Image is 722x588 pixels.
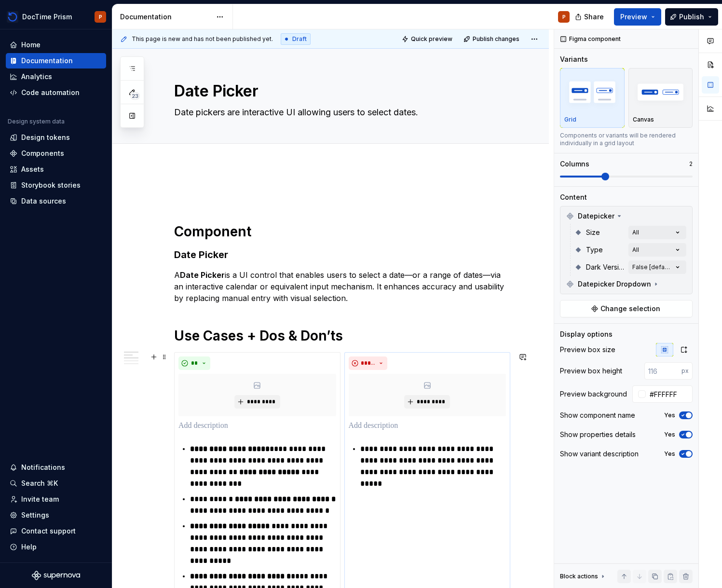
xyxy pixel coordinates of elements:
div: P [99,13,102,21]
strong: Date Picker [180,270,225,280]
button: Preview [614,8,661,26]
a: Home [6,37,106,53]
div: P [562,13,566,21]
span: Size [586,228,600,237]
div: Analytics [21,72,52,82]
a: Data sources [6,193,106,209]
div: Datepicker Dropdown [562,276,690,292]
svg: Supernova Logo [32,571,80,580]
a: Documentation [6,53,106,68]
div: Show component name [560,410,635,420]
p: A is a UI control that enables users to select a date—or a range of dates—via an interactive cale... [174,269,510,304]
div: Block actions [560,573,598,580]
div: DocTime Prism [22,12,72,22]
div: Contact support [21,526,76,536]
input: Auto [646,385,693,403]
div: Help [21,542,37,552]
button: Share [570,8,610,26]
label: Yes [664,411,675,419]
div: Preview box height [560,366,622,376]
div: Design system data [8,118,65,125]
div: Design tokens [21,133,70,142]
button: placeholderGrid [560,68,625,128]
div: Documentation [21,56,73,66]
span: Type [586,245,603,255]
div: Search ⌘K [21,479,58,488]
span: Quick preview [411,35,452,43]
button: Quick preview [399,32,457,46]
button: All [628,226,686,239]
div: False [default] [632,263,673,271]
textarea: Date pickers are interactive UI allowing users to select dates. [172,105,508,120]
span: This page is new and has not been published yet. [132,35,273,43]
div: Invite team [21,494,59,504]
button: DocTime PrismP [2,6,110,27]
span: Draft [292,35,307,43]
button: Change selection [560,300,693,317]
div: All [632,246,639,254]
div: Storybook stories [21,180,81,190]
div: Home [21,40,41,50]
p: 2 [689,160,693,168]
h1: Use Cases + Dos & Don’ts [174,327,510,344]
a: Invite team [6,492,106,507]
span: Share [584,12,604,22]
p: Canvas [633,116,654,123]
div: Columns [560,159,589,169]
div: Components or variants will be rendered individually in a grid layout [560,132,693,147]
span: Publish [679,12,704,22]
div: Variants [560,55,588,64]
span: Datepicker [578,211,614,221]
a: Analytics [6,69,106,84]
a: Settings [6,507,106,523]
div: Settings [21,510,49,520]
div: Content [560,192,587,202]
div: Preview box size [560,345,615,355]
a: Design tokens [6,130,106,145]
div: Notifications [21,463,65,472]
div: Display options [560,329,613,339]
img: 90418a54-4231-473e-b32d-b3dd03b28af1.png [7,11,18,23]
a: Assets [6,162,106,177]
button: placeholderCanvas [628,68,693,128]
div: Code automation [21,88,80,97]
div: Show variant description [560,449,639,459]
div: Data sources [21,196,66,206]
input: 116 [644,362,681,380]
span: Publish changes [473,35,519,43]
h1: Component [174,223,510,240]
label: Yes [664,431,675,438]
a: Storybook stories [6,178,106,193]
p: px [681,367,689,375]
div: Components [21,149,64,158]
button: Publish changes [461,32,524,46]
button: Search ⌘K [6,476,106,491]
div: Documentation [120,12,211,22]
button: Contact support [6,523,106,539]
button: Publish [665,8,718,26]
img: placeholder [564,74,620,109]
div: Assets [21,164,44,174]
div: Datepicker [562,208,690,224]
span: Datepicker Dropdown [578,279,651,289]
button: All [628,243,686,257]
div: Block actions [560,570,607,583]
img: placeholder [633,74,689,109]
p: Grid [564,116,576,123]
button: Notifications [6,460,106,475]
button: False [default] [628,260,686,274]
label: Yes [664,450,675,458]
span: Change selection [600,304,660,314]
textarea: Date Picker [172,80,508,103]
div: Preview background [560,389,627,399]
a: Components [6,146,106,161]
span: Dark Version [586,262,625,272]
span: 23 [130,92,140,100]
div: Show properties details [560,430,636,439]
h3: Date Picker [174,248,510,261]
a: Code automation [6,85,106,100]
span: Preview [620,12,647,22]
button: Help [6,539,106,555]
div: All [632,229,639,236]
